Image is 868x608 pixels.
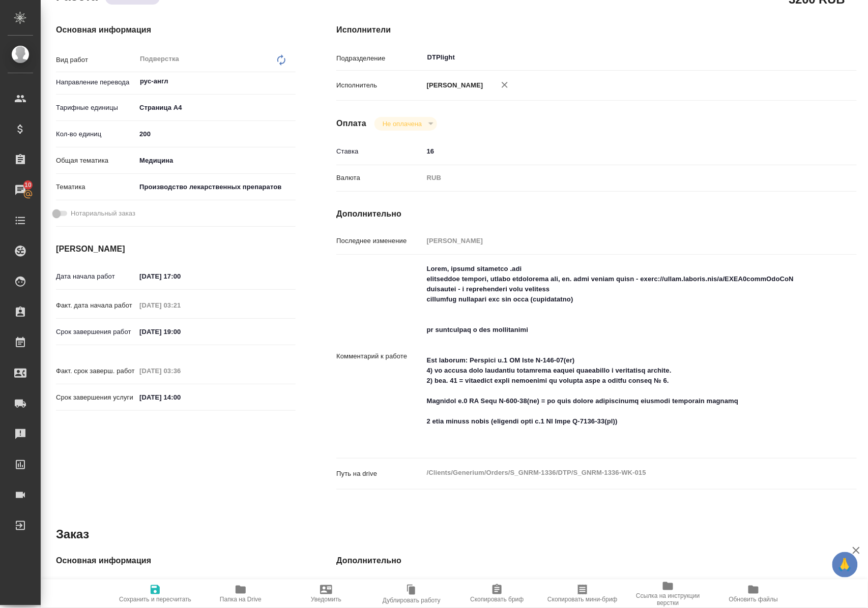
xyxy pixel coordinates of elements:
[336,80,423,90] p: Исполнитель
[836,554,854,575] span: 🙏
[56,182,136,192] p: Тематика
[336,208,857,220] h4: Дополнительно
[283,580,369,608] button: Уведомить
[729,596,778,603] span: Обновить файлы
[336,173,423,183] p: Валюта
[136,99,296,116] div: Страница А4
[56,55,136,65] p: Вид работ
[56,103,136,113] p: Тарифные единицы
[336,351,423,361] p: Комментарий к работе
[470,596,524,603] span: Скопировать бриф
[625,580,711,608] button: Ссылка на инструкции верстки
[136,298,225,313] input: Пустое поле
[336,53,423,64] p: Подразделение
[220,596,262,603] span: Папка на Drive
[136,363,225,378] input: Пустое поле
[336,555,857,567] h4: Дополнительно
[56,555,296,567] h4: Основная информация
[423,233,814,248] input: Пустое поле
[136,178,296,196] div: Производство лекарственных препаратов
[136,324,225,339] input: ✎ Введи что-нибудь
[119,596,191,603] span: Сохранить и пересчитать
[494,74,516,96] button: Удалить исполнителя
[336,117,366,130] h4: Оплата
[136,390,225,405] input: ✎ Введи что-нибудь
[631,592,705,606] span: Ссылка на инструкции верстки
[336,24,857,36] h4: Исполнители
[423,464,814,481] textarea: /Clients/Generium/Orders/S_GNRM-1336/DTP/S_GNRM-1336-WK-015
[711,580,796,608] button: Обновить файлы
[374,117,437,131] div: Выполнен
[112,580,198,608] button: Сохранить и пересчитать
[198,580,283,608] button: Папка на Drive
[808,56,810,58] button: Open
[56,327,136,337] p: Срок завершения работ
[56,392,136,403] p: Срок завершения услуги
[423,80,483,90] p: [PERSON_NAME]
[369,580,454,608] button: Дублировать работу
[454,580,540,608] button: Скопировать бриф
[56,77,136,87] p: Направление перевода
[136,269,225,284] input: ✎ Введи что-нибудь
[290,80,292,82] button: Open
[56,24,296,36] h4: Основная информация
[423,144,814,159] input: ✎ Введи что-нибудь
[18,180,38,190] span: 10
[423,169,814,187] div: RUB
[547,596,617,603] span: Скопировать мини-бриф
[336,146,423,157] p: Ставка
[380,119,425,128] button: Не оплачена
[56,271,136,282] p: Дата начала работ
[3,177,38,203] a: 10
[71,208,135,219] span: Нотариальный заказ
[56,129,136,139] p: Кол-во единиц
[540,580,625,608] button: Скопировать мини-бриф
[336,469,423,479] p: Путь на drive
[56,300,136,311] p: Факт. дата начала работ
[56,366,136,376] p: Факт. срок заверш. работ
[136,127,296,141] input: ✎ Введи что-нибудь
[311,596,341,603] span: Уведомить
[56,526,89,542] h2: Заказ
[336,236,423,246] p: Последнее изменение
[383,597,441,604] span: Дублировать работу
[832,552,858,577] button: 🙏
[423,260,814,450] textarea: Lorem, ipsumd sitametco .adi elitseddoe tempori, utlabo etdolorema ali, en. admi veniam quisn - e...
[136,152,296,169] div: Медицина
[56,156,136,166] p: Общая тематика
[56,243,296,255] h4: [PERSON_NAME]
